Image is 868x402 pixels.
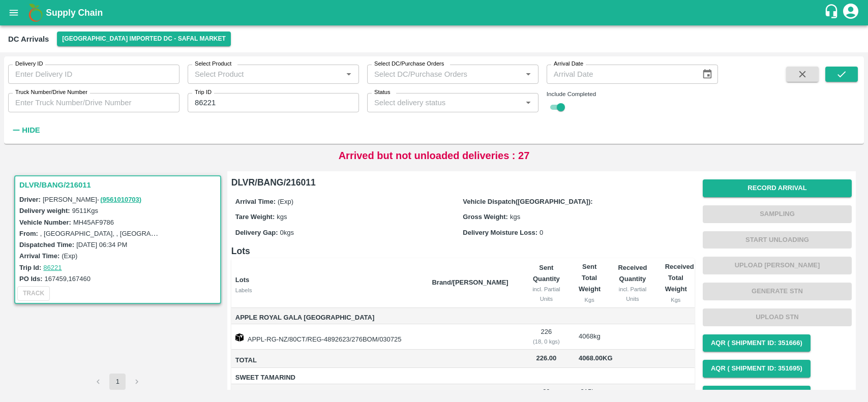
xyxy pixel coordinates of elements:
[19,196,41,203] label: Driver:
[195,88,212,97] label: Trip ID
[665,263,694,293] b: Received Total Weight
[62,252,77,260] label: (Exp)
[703,360,811,378] button: AQR ( Shipment Id: 351695)
[235,276,249,284] b: Lots
[15,60,43,68] label: Delivery ID
[73,219,114,226] label: MH45AF9786
[235,312,424,324] span: Apple Royal Gala [GEOGRAPHIC_DATA]
[46,8,103,18] b: Supply Chain
[579,354,613,362] span: 4068.00 Kg
[19,230,38,237] label: From:
[522,324,571,350] td: 226
[370,68,505,81] input: Select DC/Purchase Orders
[547,89,718,99] div: Include Completed
[842,2,860,23] div: account of current user
[547,65,694,84] input: Arrival Date
[616,285,648,303] div: incl. Partial Units
[8,65,179,84] input: Enter Delivery ID
[19,264,41,271] label: Trip Id:
[19,241,74,249] label: Dispatched Time:
[191,68,339,81] input: Select Product
[339,148,530,163] p: Arrived but not unloaded deliveries : 27
[43,264,62,271] a: 86221
[19,252,59,260] label: Arrival Time:
[100,196,141,203] a: (9561010703)
[8,93,179,112] input: Enter Truck Number/Drive Number
[231,175,695,190] h6: DLVR/BANG/216011
[195,60,231,68] label: Select Product
[19,207,70,214] label: Delivery weight:
[25,3,46,23] img: logo
[15,88,87,97] label: Truck Number/Drive Number
[235,333,244,342] img: box
[8,121,43,139] button: Hide
[278,198,293,205] span: (Exp)
[235,286,424,295] div: Labels
[280,229,294,236] span: 0 kgs
[703,334,811,352] button: AQR ( Shipment Id: 351666)
[8,33,49,46] div: DC Arrivals
[231,244,695,258] h6: Lots
[235,372,424,384] span: Sweet Tamarind
[46,6,824,20] a: Supply Chain
[43,196,142,203] span: [PERSON_NAME] -
[235,213,275,221] label: Tare Weight:
[374,88,391,97] label: Status
[76,241,127,249] label: [DATE] 06:34 PM
[432,279,508,286] b: Brand/[PERSON_NAME]
[665,295,686,304] div: Kgs
[703,179,852,197] button: Record Arrival
[463,198,592,205] label: Vehicle Dispatch([GEOGRAPHIC_DATA]):
[22,126,40,134] strong: Hide
[533,264,560,283] b: Sent Quantity
[579,263,601,293] b: Sent Total Weight
[530,353,562,364] span: 226.00
[824,4,842,22] div: customer-support
[618,264,647,283] b: Received Quantity
[530,285,562,303] div: incl. Partial Units
[57,32,231,46] button: Select DC
[72,207,98,214] label: 9511 Kgs
[109,374,126,390] button: page 1
[277,213,287,221] span: kgs
[530,337,562,346] div: ( 18, 0 kgs)
[579,295,600,304] div: Kgs
[510,213,520,221] span: kgs
[231,324,424,350] td: APPL-RG-NZ/80CT/REG-4892623/276BOM/030725
[235,355,424,366] span: Total
[522,68,535,81] button: Open
[45,275,91,283] label: 167459,167460
[19,219,71,226] label: Vehicle Number:
[698,65,717,84] button: Choose date
[2,1,25,24] button: open drawer
[19,275,43,283] label: PO Ids:
[463,229,537,236] label: Delivery Moisture Loss:
[235,229,278,236] label: Delivery Gap:
[188,93,359,112] input: Enter Trip ID
[370,96,519,109] input: Select delivery status
[522,96,535,109] button: Open
[540,229,543,236] span: 0
[374,60,444,68] label: Select DC/Purchase Orders
[88,374,146,390] nav: pagination navigation
[19,178,219,192] h3: DLVR/BANG/216011
[40,229,189,237] label: , [GEOGRAPHIC_DATA], , [GEOGRAPHIC_DATA]
[463,213,508,221] label: Gross Weight:
[571,324,608,350] td: 4068 kg
[342,68,355,81] button: Open
[554,60,583,68] label: Arrival Date
[235,198,276,205] label: Arrival Time:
